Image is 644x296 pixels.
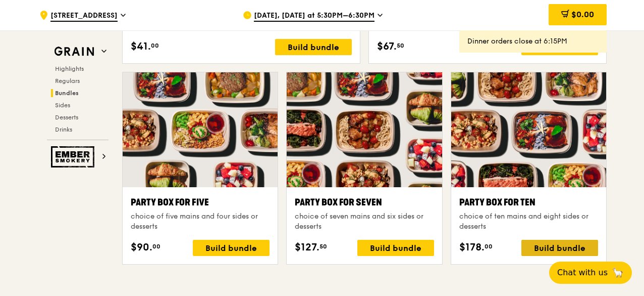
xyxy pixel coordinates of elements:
[459,212,598,232] div: choice of ten mains and eight sides or desserts
[459,240,485,255] span: $178.
[467,36,599,47] div: Dinner orders close at 6:15PM
[131,212,270,232] div: choice of five mains and four sides or desserts
[521,240,598,256] div: Build bundle
[151,41,159,50] span: 00
[131,39,151,54] span: $41.
[55,114,78,121] span: Desserts
[152,242,160,250] span: 00
[55,65,84,72] span: Highlights
[295,195,434,209] div: Party Box for Seven
[397,41,404,50] span: 50
[549,262,632,284] button: Chat with us🦙
[295,212,434,232] div: choice of seven mains and six sides or desserts
[275,39,352,55] div: Build bundle
[377,39,397,54] span: $67.
[193,240,270,256] div: Build bundle
[295,240,319,255] span: $127.
[55,102,70,109] span: Sides
[50,11,118,22] span: [STREET_ADDRESS]
[131,240,152,255] span: $90.
[51,146,97,167] img: Ember Smokery web logo
[51,43,97,61] img: Grain web logo
[459,195,598,209] div: Party Box for Ten
[131,195,270,209] div: Party Box for Five
[254,11,374,22] span: [DATE], [DATE] at 5:30PM–6:30PM
[55,77,80,84] span: Regulars
[557,267,608,279] span: Chat with us
[612,267,624,279] span: 🦙
[357,240,434,256] div: Build bundle
[571,10,594,19] span: $0.00
[485,242,493,250] span: 00
[55,90,79,97] span: Bundles
[55,126,72,133] span: Drinks
[319,242,327,250] span: 50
